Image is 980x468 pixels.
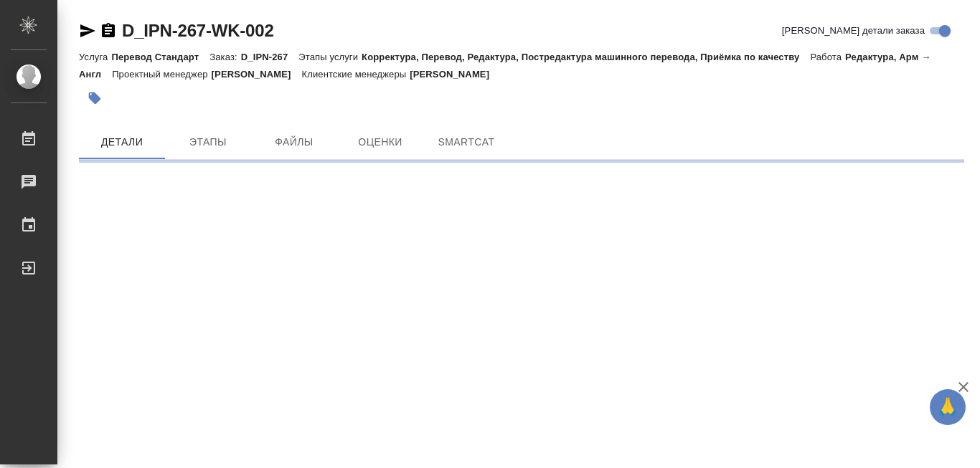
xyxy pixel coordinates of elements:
p: Проектный менеджер [112,69,211,80]
p: Клиентские менеджеры [302,69,410,80]
span: 🙏 [936,392,960,422]
p: D_IPN-267 [241,52,299,62]
a: D_IPN-267-WK-002 [122,21,274,40]
p: Заказ: [209,52,240,62]
span: Файлы [260,133,329,151]
p: [PERSON_NAME] [212,69,302,80]
p: [PERSON_NAME] [410,69,500,80]
span: Детали [88,133,156,151]
button: Добавить тэг [79,82,110,114]
p: Этапы услуги [298,52,362,62]
p: Перевод Стандарт [111,52,209,62]
p: Корректура, Перевод, Редактура, Постредактура машинного перевода, Приёмка по качеству [362,52,810,62]
button: Скопировать ссылку [100,22,117,39]
p: Услуга [79,52,111,62]
button: 🙏 [930,389,966,425]
button: Скопировать ссылку для ЯМессенджера [79,22,96,39]
span: Этапы [174,133,242,151]
span: SmartCat [432,133,501,151]
span: [PERSON_NAME] детали заказа [782,24,925,38]
span: Оценки [346,133,415,151]
p: Работа [810,52,845,62]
